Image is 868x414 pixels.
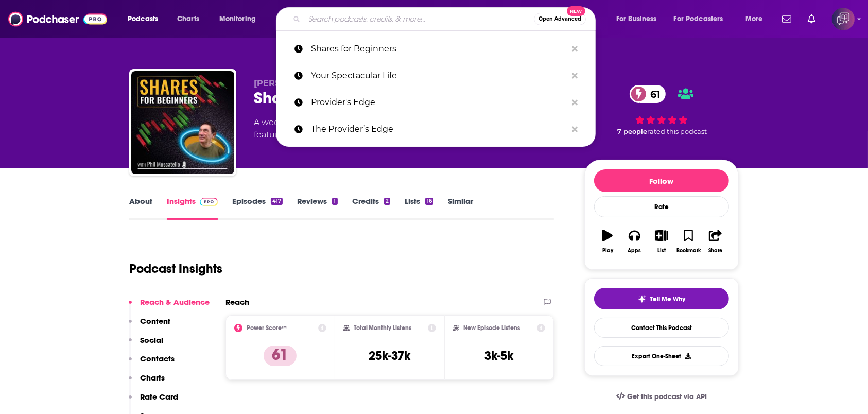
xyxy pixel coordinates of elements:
button: Share [702,223,729,260]
p: The Provider’s Edge [311,116,567,143]
p: Provider's Edge [311,89,567,116]
a: Charts [170,11,205,27]
span: 7 people [618,128,648,135]
a: Episodes417 [232,196,283,220]
h2: Power Score™ [247,324,287,332]
span: rated this podcast [648,128,707,135]
div: 2 [384,198,390,205]
a: The Provider’s Edge [276,116,596,143]
a: Shares for Beginners [276,36,596,62]
button: Rate Card [129,392,178,411]
a: Show notifications dropdown [804,10,820,28]
button: Bookmark [675,223,702,260]
h2: New Episode Listens [463,324,520,332]
p: 61 [264,346,297,366]
h3: 25k-37k [369,348,410,364]
span: More [745,12,763,26]
button: Export One-Sheet [594,346,729,366]
span: 61 [640,85,666,103]
button: tell me why sparkleTell Me Why [594,288,729,309]
button: Reach & Audience [129,297,210,316]
button: Play [594,223,621,260]
div: Bookmark [676,248,701,254]
span: [PERSON_NAME] - Australian Investor Education [254,78,465,88]
a: Your Spectacular Life [276,62,596,89]
span: For Business [616,12,657,26]
a: Get this podcast via API [608,384,715,409]
button: open menu [609,11,670,27]
img: User Profile [832,8,855,30]
a: Reviews1 [297,196,337,220]
a: Show notifications dropdown [778,10,795,28]
img: Podchaser Pro [200,198,218,206]
span: featuring [254,129,461,141]
div: Rate [594,196,729,217]
span: For Podcasters [674,12,723,26]
h2: Reach [225,297,249,307]
span: Tell Me Why [650,295,686,303]
img: Podchaser - Follow, Share and Rate Podcasts [8,9,107,29]
p: Content [140,316,170,326]
div: List [657,248,666,254]
span: Charts [177,12,199,26]
button: open menu [212,11,269,27]
a: InsightsPodchaser Pro [167,196,218,220]
img: tell me why sparkle [638,295,646,303]
a: Contact This Podcast [594,318,729,338]
span: Open Advanced [539,16,581,22]
button: Contacts [129,354,175,373]
p: Social [140,335,163,345]
div: Share [708,248,722,254]
button: open menu [120,11,171,27]
p: Rate Card [140,392,178,402]
div: 1 [332,198,337,205]
div: Apps [628,248,641,254]
a: Similar [448,196,473,220]
p: Charts [140,373,165,383]
div: 16 [425,198,433,205]
img: Shares for Beginners [131,71,234,174]
button: Follow [594,169,729,192]
button: Charts [129,373,165,392]
button: Open AdvancedNew [534,13,586,25]
button: Social [129,335,163,354]
button: Apps [621,223,648,260]
a: Provider's Edge [276,89,596,116]
span: Podcasts [128,12,158,26]
span: New [567,6,585,16]
a: About [129,196,152,220]
div: 417 [271,198,283,205]
a: 61 [630,85,666,103]
div: 61 7 peoplerated this podcast [584,78,739,142]
h2: Total Monthly Listens [354,324,412,332]
div: Play [602,248,613,254]
h3: 3k-5k [485,348,514,364]
div: A weekly podcast [254,116,461,141]
button: open menu [667,11,738,27]
span: Monitoring [219,12,256,26]
div: Search podcasts, credits, & more... [286,7,605,31]
button: Show profile menu [832,8,855,30]
span: Logged in as corioliscompany [832,8,855,30]
button: List [648,223,675,260]
p: Your Spectacular Life [311,62,567,89]
span: Get this podcast via API [627,392,707,401]
button: open menu [738,11,776,27]
p: Reach & Audience [140,297,210,307]
p: Shares for Beginners [311,36,567,62]
button: Content [129,316,170,335]
p: Contacts [140,354,175,364]
a: Lists16 [405,196,433,220]
h1: Podcast Insights [129,261,222,277]
a: Credits2 [352,196,390,220]
input: Search podcasts, credits, & more... [304,11,534,27]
